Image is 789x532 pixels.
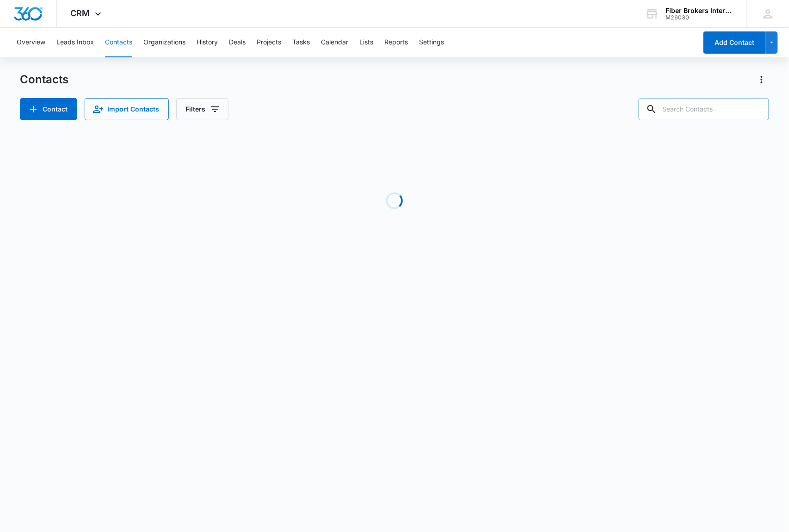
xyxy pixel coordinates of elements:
[71,8,90,18] span: CRM
[85,98,169,120] button: Import Contacts
[292,28,310,57] button: Tasks
[56,28,94,57] button: Leads Inbox
[105,28,132,57] button: Contacts
[197,28,218,57] button: History
[321,28,348,57] button: Calendar
[384,28,408,57] button: Reports
[666,14,734,21] div: account id
[20,98,77,120] button: Add Contact
[17,28,45,57] button: Overview
[666,7,734,14] div: account name
[754,72,769,87] button: Actions
[176,98,228,120] button: Filters
[143,28,185,57] button: Organizations
[257,28,281,57] button: Projects
[419,28,444,57] button: Settings
[639,98,769,120] input: Search Contacts
[359,28,373,57] button: Lists
[703,31,766,54] button: Add Contact
[229,28,246,57] button: Deals
[20,73,68,87] h1: Contacts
